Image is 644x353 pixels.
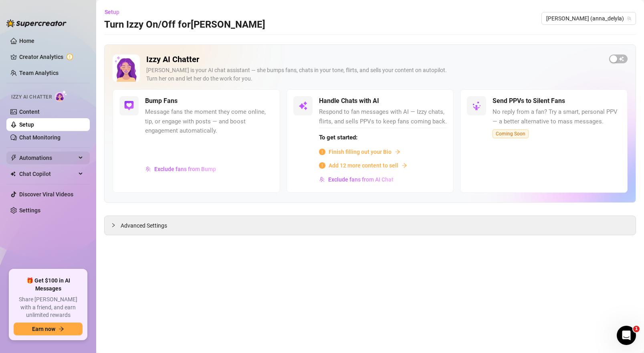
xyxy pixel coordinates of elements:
span: Advanced Settings [121,221,167,230]
img: AI Chatter [55,90,67,102]
h5: Handle Chats with AI [319,96,379,106]
span: Izzy AI Chatter [11,93,52,101]
h2: Izzy AI Chatter [146,54,603,65]
div: collapsed [111,221,121,230]
span: team [627,16,632,21]
button: Earn nowarrow-right [14,323,83,335]
span: Chat Copilot [19,167,76,180]
span: info-circle [319,162,325,169]
button: Exclude fans from AI Chat [319,173,394,186]
span: arrow-right [402,163,407,168]
a: Settings [19,207,40,214]
span: Setup [105,9,119,15]
span: collapsed [111,223,116,228]
span: Exclude fans from AI Chat [328,176,394,183]
span: Earn now [32,326,55,332]
span: Respond to fan messages with AI — Izzy chats, flirts, and sells PPVs to keep fans coming back. [319,107,447,126]
img: svg%3e [298,101,308,111]
span: Exclude fans from Bump [154,166,216,172]
button: Exclude fans from Bump [145,163,216,175]
span: arrow-right [395,149,400,155]
a: Team Analytics [19,70,59,76]
a: Content [19,109,40,115]
span: 🎁 Get $100 in AI Messages [14,277,83,292]
span: Message fans the moment they come online, tip, or engage with posts — and boost engagement automa... [145,107,273,136]
span: Anna (anna_delyla) [546,12,631,24]
span: Coming Soon [493,129,529,138]
img: svg%3e [124,101,134,111]
a: Discover Viral Videos [19,191,73,198]
img: Izzy AI Chatter [113,54,140,82]
span: thunderbolt [10,155,17,161]
span: Finish filling out your Bio [329,147,392,156]
span: No reply from a fan? Try a smart, personal PPV — a better alternative to mass messages. [493,107,621,126]
img: Chat Copilot [10,171,16,177]
h3: Turn Izzy On/Off for [PERSON_NAME] [104,18,265,31]
img: logo-BBDzfeDw.svg [6,19,67,27]
strong: To get started: [319,134,357,141]
h5: Bump Fans [145,96,178,106]
span: 1 [633,326,640,332]
span: arrow-right [59,326,64,332]
a: Setup [19,121,34,128]
span: Share [PERSON_NAME] with a friend, and earn unlimited rewards [14,296,83,319]
div: [PERSON_NAME] is your AI chat assistant — she bumps fans, chats in your tone, flirts, and sells y... [146,66,603,83]
a: Creator Analytics exclamation-circle [19,50,83,63]
button: Setup [104,6,126,18]
span: info-circle [319,149,325,155]
img: svg%3e [319,177,325,182]
a: Home [19,38,34,44]
span: Add 12 more content to sell [329,161,398,170]
a: Chat Monitoring [19,134,61,141]
img: svg%3e [145,166,151,172]
h5: Send PPVs to Silent Fans [493,96,565,106]
img: svg%3e [472,101,481,111]
span: Automations [19,151,76,164]
iframe: Intercom live chat [617,326,636,345]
